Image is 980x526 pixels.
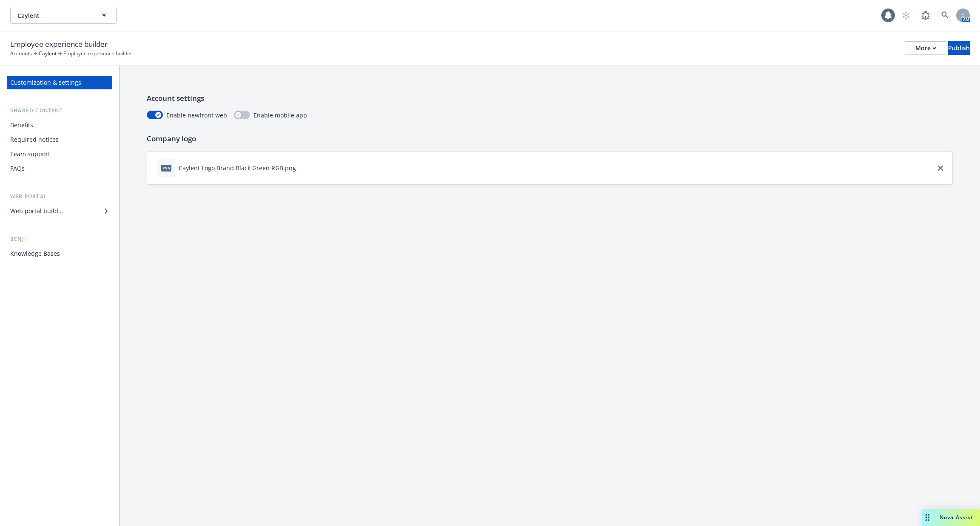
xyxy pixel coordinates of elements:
button: More [905,41,946,55]
a: Caylent [39,50,57,57]
div: Required notices [10,133,59,146]
button: Publish [948,41,970,55]
div: Publish [948,42,970,54]
div: More [915,42,936,54]
p: Company logo [147,133,953,144]
div: Knowledge Bases [10,247,60,260]
div: Benefits [10,118,33,132]
div: Web portal [7,192,112,201]
div: Team support [10,147,50,161]
div: Shared content [7,106,112,115]
span: Employee experience builder [10,39,108,50]
a: Report a Bug [917,7,934,24]
a: FAQs [7,162,112,175]
button: Caylent [10,7,117,24]
a: Team support [7,147,112,161]
div: Web portal builder [10,204,63,218]
a: Search [937,7,954,24]
span: Employee experience builder [63,50,132,57]
a: Accounts [10,50,32,57]
span: Nova Assist [940,514,973,521]
div: Customization & settings [10,76,81,89]
a: Web portal builder [7,204,112,218]
a: Customization & settings [7,76,112,89]
span: Enable newfront web [166,111,227,120]
p: Account settings [147,93,953,104]
button: download file [299,163,306,172]
span: png [161,165,171,171]
a: close [935,163,946,173]
button: Nova Assist [922,509,980,526]
div: Drag to move [922,509,933,526]
a: Benefits [7,118,112,132]
a: Knowledge Bases [7,247,112,260]
span: Enable mobile app [254,111,307,120]
div: Benji [7,235,112,243]
a: Required notices [7,133,112,146]
div: FAQs [10,162,25,175]
span: Caylent [17,11,91,20]
a: Start snowing [897,7,914,24]
div: Caylent Logo Brand Black Green RGB.png [179,163,296,172]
